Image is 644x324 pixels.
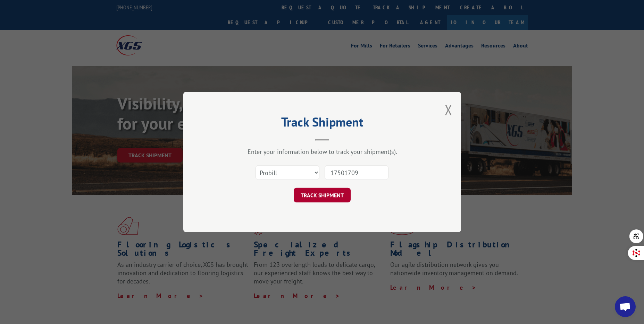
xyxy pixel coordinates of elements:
[325,165,388,180] input: Number(s)
[218,117,426,130] h2: Track Shipment
[218,148,426,156] div: Enter your information below to track your shipment(s).
[445,100,452,119] button: Close modal
[294,188,351,202] button: TRACK SHIPMENT
[615,296,636,317] div: Open chat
